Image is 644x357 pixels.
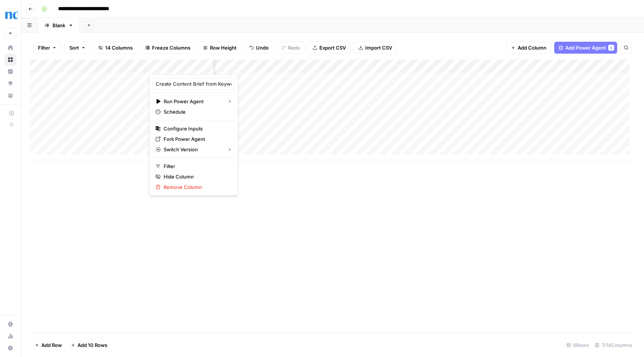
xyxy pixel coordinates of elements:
[69,44,79,51] span: Sort
[506,42,551,54] button: Add Column
[308,42,351,54] button: Export CSV
[164,183,229,191] span: Remove Column
[277,42,305,54] button: Redo
[608,45,614,51] div: 1
[365,44,392,51] span: Import CSV
[164,135,229,143] span: Fork Power Agent
[610,45,612,51] span: 1
[164,125,229,132] span: Configure Inputs
[38,18,80,33] a: Blank
[78,341,107,349] span: Add 10 Rows
[4,89,16,101] a: Your Data
[164,98,221,105] span: Run Power Agent
[38,44,50,51] span: Filter
[198,42,241,54] button: Row Height
[164,162,229,170] span: Filter
[33,42,61,54] button: Filter
[518,44,546,51] span: Add Column
[164,146,221,153] span: Switch Version
[256,44,269,51] span: Undo
[41,341,62,349] span: Add Row
[4,42,16,54] a: Home
[592,339,635,351] div: 7/14 Columns
[141,42,195,54] button: Freeze Columns
[164,173,229,180] span: Hide Column
[4,330,16,342] a: Usage
[152,44,190,51] span: Freeze Columns
[4,6,16,25] button: Workspace: Opendoor
[4,78,16,89] a: Opportunities
[319,44,346,51] span: Export CSV
[354,42,397,54] button: Import CSV
[94,42,138,54] button: 14 Columns
[4,342,16,354] button: Help + Support
[4,54,16,66] a: Browse
[4,9,18,22] img: Opendoor Logo
[244,42,274,54] button: Undo
[66,339,112,351] button: Add 10 Rows
[4,318,16,330] a: Settings
[30,339,66,351] button: Add Row
[210,44,237,51] span: Row Height
[4,66,16,78] a: Insights
[164,108,229,116] span: Schedule
[105,44,133,51] span: 14 Columns
[64,42,91,54] button: Sort
[563,339,592,351] div: 6 Rows
[288,44,300,51] span: Redo
[554,42,617,54] button: Add Power Agent1
[565,44,606,51] span: Add Power Agent
[53,22,65,29] div: Blank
